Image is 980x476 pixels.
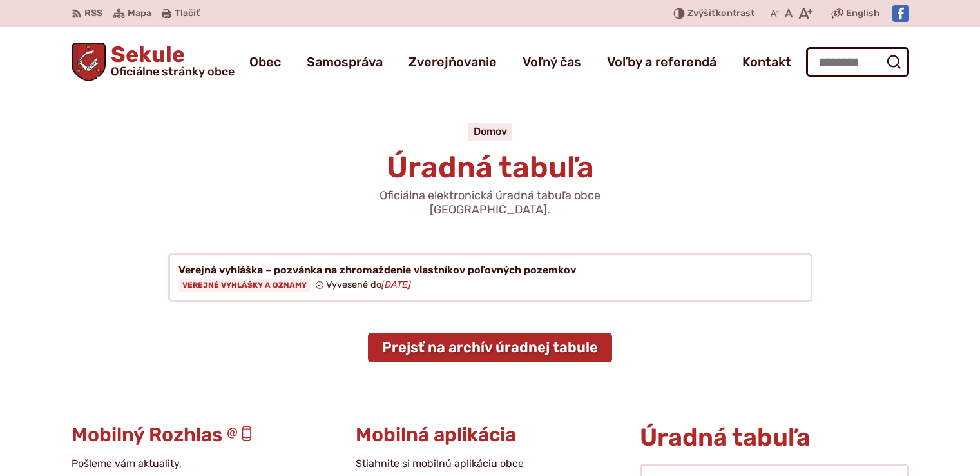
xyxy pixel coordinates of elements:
[175,8,200,19] span: Tlačiť
[336,189,645,217] p: Oficiálna elektronická úradná tabuľa obce [GEOGRAPHIC_DATA].
[408,44,497,80] a: Zverejňovanie
[523,44,581,80] a: Voľný čas
[846,6,879,21] span: English
[892,5,909,22] img: Prejsť na Facebook stránku
[607,44,716,80] a: Voľby a referendá
[356,424,624,446] h3: Mobilná aplikácia
[128,6,151,21] span: Mapa
[72,424,340,446] h3: Mobilný Rozhlas
[249,44,281,80] a: Obec
[307,44,383,80] a: Samospráva
[687,8,716,19] span: Zvýšiť
[111,66,235,77] span: Oficiálne stránky obce
[687,8,754,19] span: kontrast
[387,150,594,185] span: Úradná tabuľa
[368,333,612,362] a: Prejsť na archív úradnej tabule
[168,253,812,302] a: Verejná vyhláška – pozvánka na zhromaždenie vlastníkov poľovných pozemkov Verejné vyhlášky a ozna...
[72,43,106,81] img: Prejsť na domovskú stránku
[106,44,235,77] span: Sekule
[72,43,235,81] a: Logo Sekule, prejsť na domovskú stránku.
[640,424,908,451] h2: Úradná tabuľa
[843,6,882,21] a: English
[742,44,791,80] a: Kontakt
[84,6,102,21] span: RSS
[474,125,507,137] a: Domov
